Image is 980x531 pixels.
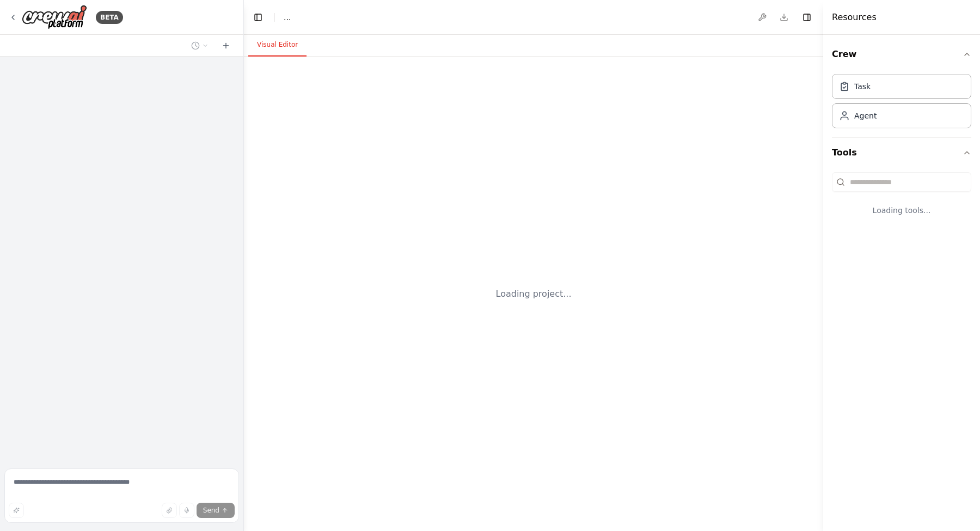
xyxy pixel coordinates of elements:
div: Agent [854,110,877,121]
button: Visual Editor [248,34,307,57]
div: Task [854,81,871,92]
button: Hide right sidebar [799,10,814,25]
div: Loading project... [496,288,572,301]
span: ... [284,12,291,23]
button: Upload files [162,503,177,518]
button: Switch to previous chat [187,39,213,52]
div: Tools [832,168,971,233]
nav: breadcrumb [284,12,291,23]
div: Crew [832,70,971,137]
button: Send [197,503,235,518]
span: Send [203,506,219,515]
h4: Resources [832,11,877,24]
div: Loading tools... [832,196,971,224]
img: Logo [22,5,87,29]
button: Click to speak your automation idea [179,503,194,518]
button: Start a new chat [217,39,235,52]
div: BETA [96,11,123,24]
button: Improve this prompt [9,503,24,518]
button: Hide left sidebar [250,10,266,25]
button: Crew [832,39,971,70]
button: Tools [832,138,971,168]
